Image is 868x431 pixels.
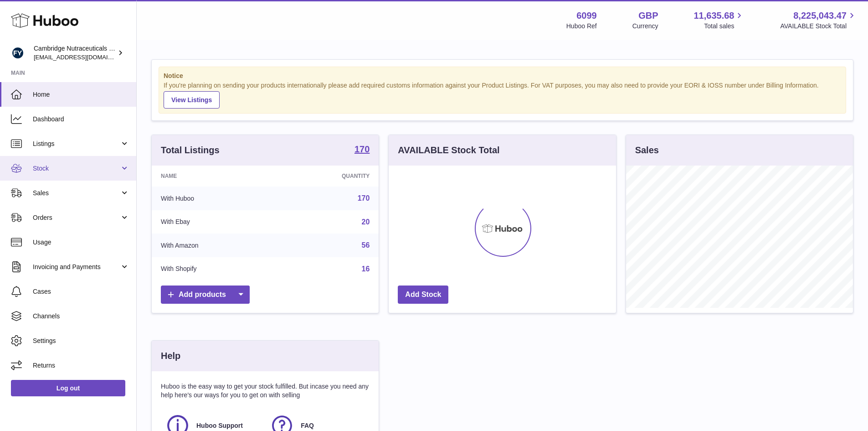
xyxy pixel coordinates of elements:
a: 16 [362,265,370,273]
a: Add Stock [398,286,448,304]
strong: Notice [164,72,841,80]
h3: Total Listings [161,144,220,156]
a: View Listings [164,91,220,109]
a: 56 [362,241,370,249]
a: 11,635.68 Total sales [693,10,745,31]
a: 170 [354,145,370,156]
img: huboo@camnutra.com [11,46,25,60]
h3: Help [161,350,180,362]
strong: GBP [638,10,658,22]
span: Total sales [704,22,745,31]
span: Usage [33,238,129,247]
span: FAQ [301,421,314,430]
span: Settings [33,337,129,345]
th: Quantity [276,166,379,187]
span: Sales [33,189,120,197]
a: Log out [11,380,125,396]
h3: AVAILABLE Stock Total [398,144,499,156]
span: Listings [33,140,120,148]
strong: 6099 [576,10,597,22]
span: Orders [33,213,120,222]
a: 170 [358,194,370,202]
span: Returns [33,361,129,370]
a: 20 [362,218,370,226]
td: With Huboo [152,187,276,210]
span: Invoicing and Payments [33,263,120,271]
div: Currency [632,22,658,31]
td: With Shopify [152,257,276,281]
a: 8,225,043.47 AVAILABLE Stock Total [780,10,857,31]
span: Cases [33,287,129,296]
span: 8,225,043.47 [793,10,847,22]
h3: Sales [635,144,659,156]
span: Dashboard [33,115,129,124]
span: 11,635.68 [693,10,734,22]
strong: 170 [354,145,370,154]
span: Home [33,90,129,99]
div: If you're planning on sending your products internationally please add required customs informati... [164,81,841,109]
th: Name [152,166,276,187]
span: Channels [33,312,129,321]
span: Stock [33,164,120,173]
p: Huboo is the easy way to get your stock fulfilled. But incase you need any help here's our ways f... [161,382,370,400]
span: Huboo Support [196,421,243,430]
td: With Amazon [152,234,276,257]
span: AVAILABLE Stock Total [780,22,857,31]
div: Cambridge Nutraceuticals Ltd [34,44,116,62]
a: Add products [161,286,250,304]
div: Huboo Ref [566,22,597,31]
td: With Ebay [152,210,276,234]
span: [EMAIL_ADDRESS][DOMAIN_NAME] [34,53,134,61]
